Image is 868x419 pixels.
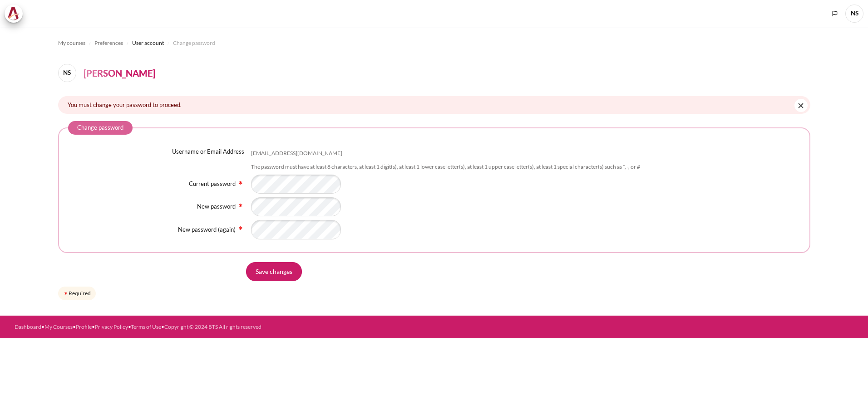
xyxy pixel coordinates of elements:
a: My courses [58,38,85,49]
span: NS [845,5,863,23]
a: User menu [845,5,863,23]
button: Languages [828,7,842,20]
a: Privacy Policy [95,323,128,330]
span: Required [237,179,244,185]
span: Change password [173,39,215,47]
div: You must change your password to proceed. [58,96,810,114]
span: NS [58,64,76,82]
a: Dashboard [15,323,41,330]
img: Required [237,224,244,232]
label: New password [197,203,236,210]
img: Required [237,179,244,186]
a: My Courses [44,323,73,330]
span: Preferences [94,39,123,47]
div: [EMAIL_ADDRESS][DOMAIN_NAME] [251,150,342,157]
div: Required [58,287,96,300]
legend: Change password [68,121,133,135]
a: Terms of Use [131,323,161,330]
div: The password must have at least 8 characters, at least 1 digit(s), at least 1 lower case letter(s... [251,163,640,171]
label: Username or Email Address [172,147,244,156]
img: Required field [63,291,69,296]
span: Required [237,202,244,208]
span: Required [237,225,244,230]
a: Profile [76,323,92,330]
span: User account [132,39,164,47]
a: Copyright © 2024 BTS All rights reserved [164,323,261,330]
input: Save changes [246,262,302,281]
a: Preferences [94,38,123,49]
img: Required [237,202,244,209]
label: New password (again) [178,226,236,233]
span: My courses [58,39,85,47]
a: Change password [173,38,215,49]
img: Architeck [7,7,20,20]
nav: Navigation bar [58,36,810,50]
a: Architeck Architeck [5,5,27,23]
div: • • • • • [15,323,486,331]
label: Current password [189,180,236,187]
a: NS [58,64,80,82]
h4: [PERSON_NAME] [84,66,155,80]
